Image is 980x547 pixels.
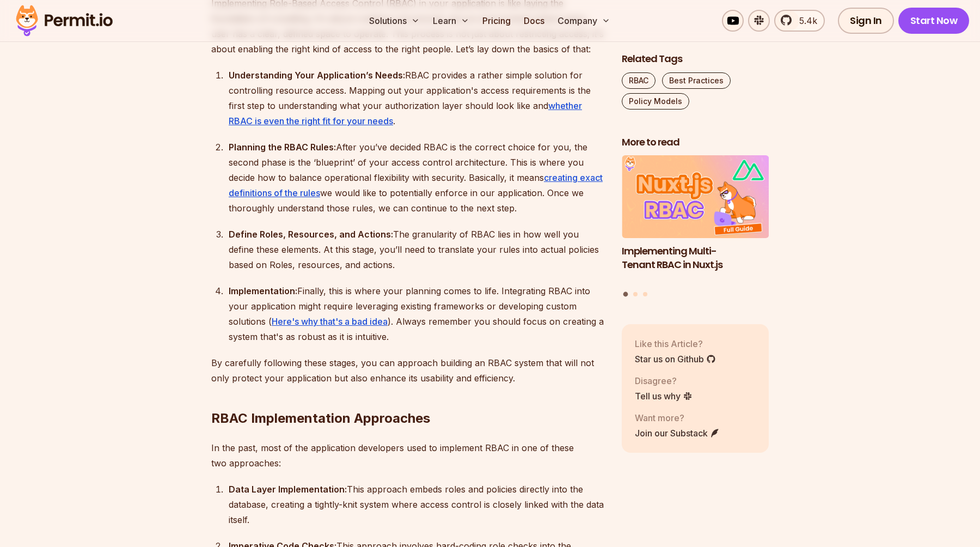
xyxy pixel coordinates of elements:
strong: Understanding Your Application’s Needs: [229,70,405,81]
li: 1 of 3 [622,156,769,285]
a: RBAC [622,72,656,89]
p: In the past, most of the application developers used to implement RBAC in one of these two approa... [211,440,604,471]
a: Tell us why [635,390,693,403]
a: 5.4k [774,10,825,32]
div: Finally, this is where your planning comes to life. Integrating RBAC into your application might ... [229,283,604,344]
img: Permit logo [11,2,118,39]
button: Company [553,10,615,32]
div: After you’ve decided RBAC is the correct choice for you, the second phase is the ‘blueprint’ of y... [229,139,604,216]
div: This approach embeds roles and policies directly into the database, creating a tightly-knit syste... [229,482,604,527]
button: Learn [428,10,474,32]
div: RBAC provides a rather simple solution for controlling resource access. Mapping out your applicat... [229,68,604,129]
a: Star us on Github [635,352,716,366]
p: By carefully following these stages, you can approach building an RBAC system that will not only ... [211,355,604,386]
h2: RBAC Implementation Approaches [211,366,604,427]
a: Sign In [838,8,894,34]
img: Implementing Multi-Tenant RBAC in Nuxt.js [622,156,769,239]
strong: Define Roles, Resources, and Actions: [229,229,393,240]
strong: Data Layer Implementation: [229,484,347,495]
a: Start Now [898,8,970,34]
p: Like this Article? [635,337,716,350]
span: 5.4k [793,14,817,27]
a: Pricing [478,10,515,32]
div: Posts [622,156,769,299]
button: Go to slide 3 [643,292,647,296]
a: Best Practices [662,72,731,89]
button: Go to slide 2 [633,292,638,296]
a: Docs [519,10,549,32]
strong: Implementation: [229,285,297,296]
a: Join our Substack [635,427,720,440]
button: Solutions [365,10,424,32]
a: Implementing Multi-Tenant RBAC in Nuxt.jsImplementing Multi-Tenant RBAC in Nuxt.js [622,156,769,285]
button: Go to slide 1 [623,292,628,297]
div: The granularity of RBAC lies in how well you define these elements. At this stage, you’ll need to... [229,227,604,272]
p: Disagree? [635,374,693,387]
h3: Implementing Multi-Tenant RBAC in Nuxt.js [622,245,769,272]
h2: Related Tags [622,52,769,66]
strong: Planning the RBAC Rules: [229,142,336,153]
a: Policy Models [622,93,689,110]
a: Here's why that's a bad idea [272,316,388,327]
p: Want more? [635,411,720,424]
h2: More to read [622,136,769,149]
